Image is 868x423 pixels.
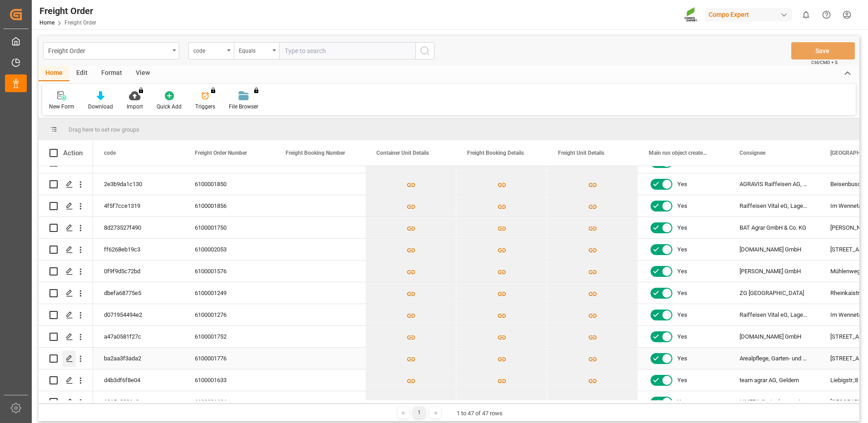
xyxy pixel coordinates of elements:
[184,326,275,347] div: 6100001752
[705,6,796,23] button: Compo Expert
[791,42,855,59] button: Save
[39,173,93,195] div: Press SPACE to select this row.
[93,195,184,216] div: 4f5f7cce1319
[239,44,270,55] div: Equals
[796,5,816,25] button: show 0 new notifications
[93,326,184,347] div: a47a0581f27c
[677,174,687,195] span: Yes
[39,66,69,81] div: Home
[69,126,139,133] span: Drag here to set row groups
[729,195,819,216] div: Raiffeisen Vital eG, Lager Bremke
[467,150,524,156] span: Freight Booking Details
[729,326,819,347] div: [DOMAIN_NAME] GmbH
[677,392,687,413] span: Yes
[729,391,819,413] div: LIMERA Gartenbauservice GmbH & Co.
[729,173,819,195] div: AGRAVIS Raiffeisen AG, Distributionszentrum Nottuln
[39,261,93,282] div: Press SPACE to select this row.
[88,103,113,111] div: Download
[93,261,184,282] div: 0f9f9d5c72bd
[558,150,604,156] span: Freight Unit Details
[234,42,279,59] button: open menu
[39,348,93,369] div: Press SPACE to select this row.
[39,304,93,326] div: Press SPACE to select this row.
[649,150,710,156] span: Main run object created Status
[184,195,275,216] div: 6100001856
[193,44,224,55] div: code
[93,304,184,325] div: d071954494e2
[677,196,687,216] span: Yes
[816,5,837,25] button: Help Center
[39,282,93,304] div: Press SPACE to select this row.
[63,149,83,157] div: Action
[93,173,184,195] div: 2e3b9da1c130
[677,283,687,304] span: Yes
[677,261,687,282] span: Yes
[39,20,54,26] a: Home
[93,217,184,238] div: 8d273527f490
[184,348,275,369] div: 6100001776
[729,348,819,369] div: Arealpflege, Garten- und Landschaftspflege
[677,370,687,391] span: Yes
[93,369,184,391] div: d4b3df6f8e04
[184,173,275,195] div: 6100001850
[729,304,819,325] div: Raiffeisen Vital eG, Lager Bremke
[93,239,184,260] div: ff6268eb19c3
[677,239,687,260] span: Yes
[39,391,93,413] div: Press SPACE to select this row.
[415,42,434,59] button: search button
[157,103,182,111] div: Quick Add
[39,326,93,348] div: Press SPACE to select this row.
[729,369,819,391] div: team agrar AG, Geldern
[286,150,345,156] span: Freight Booking Number
[279,42,415,59] input: Type to search
[93,282,184,304] div: dbefa68775e5
[39,195,93,217] div: Press SPACE to select this row.
[195,150,247,156] span: Freight Order Number
[184,304,275,325] div: 6100001276
[184,282,275,304] div: 6100001249
[740,150,765,156] span: Consignee
[93,348,184,369] div: ba2aa3f3ada2
[43,42,179,59] button: open menu
[457,409,503,418] div: 1 to 47 of 47 rows
[677,326,687,347] span: Yes
[93,391,184,413] div: 1015e2886a2e
[39,217,93,239] div: Press SPACE to select this row.
[184,261,275,282] div: 6100001576
[69,66,94,81] div: Edit
[184,391,275,413] div: 6100001634
[184,217,275,238] div: 6100001750
[729,261,819,282] div: [PERSON_NAME] GmbH
[376,150,429,156] span: Container Unit Details
[414,407,425,418] div: 1
[677,305,687,325] span: Yes
[677,348,687,369] span: Yes
[705,8,792,21] div: Compo Expert
[677,217,687,238] span: Yes
[39,239,93,261] div: Press SPACE to select this row.
[48,44,169,56] div: Freight Order
[811,59,838,66] span: Ctrl/CMD + S
[729,282,819,304] div: ZG [GEOGRAPHIC_DATA]
[184,239,275,260] div: 6100002053
[188,42,234,59] button: open menu
[184,369,275,391] div: 6100001633
[729,239,819,260] div: [DOMAIN_NAME] GmbH
[729,217,819,238] div: BAT Agrar GmbH & Co. KG
[49,103,74,111] div: New Form
[104,150,116,156] span: code
[39,4,96,18] div: Freight Order
[94,66,129,81] div: Format
[684,7,699,23] img: Screenshot%202023-09-29%20at%2010.02.21.png_1712312052.png
[129,66,157,81] div: View
[39,369,93,391] div: Press SPACE to select this row.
